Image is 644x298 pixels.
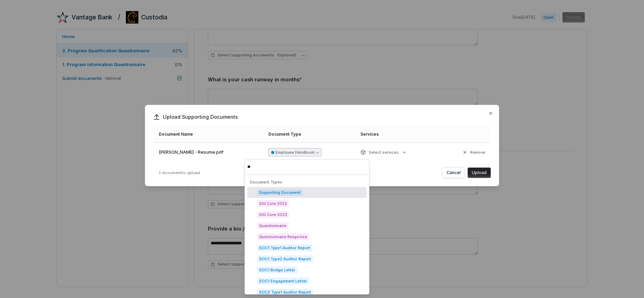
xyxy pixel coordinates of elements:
button: Cancel [442,168,465,178]
span: SOC1 Bridge Letter [257,267,297,273]
th: Document Type [264,126,356,143]
th: Services [356,126,439,143]
span: SOC1 Engagement Letter [257,278,309,285]
span: Supporting Document [257,189,303,196]
button: Upload [468,168,491,178]
span: Questionnaire Response [257,233,309,240]
button: Remove [460,146,487,159]
button: Employee Handbook [268,148,322,156]
th: Document Name [153,126,264,143]
span: 1 document to upload [159,170,200,175]
div: Document Types [247,178,367,187]
span: Upload Supporting Documents [153,113,491,120]
span: Questionnaire [257,222,288,229]
span: SOC1 Type1 Auditor Report [257,244,312,251]
span: SOC1 Type2 Auditor Report [257,255,313,262]
span: SIG Core 2022 [257,200,289,207]
button: Select services [358,146,409,159]
span: [PERSON_NAME] - Resume.pdf [159,149,223,156]
span: SOC2 Type1 Auditor Report [257,289,313,296]
span: SIG Core 2023 [257,211,289,218]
